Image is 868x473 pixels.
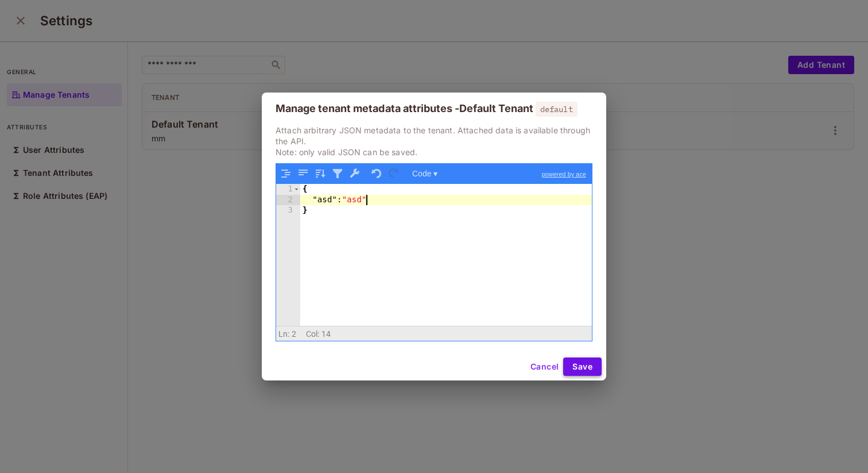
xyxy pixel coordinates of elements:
span: 14 [321,329,331,339]
button: Redo (Ctrl+Shift+Z) [386,166,401,181]
button: Save [563,357,602,376]
div: 1 [276,184,300,195]
button: Code ▾ [408,166,441,181]
a: powered by ace [536,164,592,184]
span: Col: [306,329,320,339]
div: 3 [276,205,300,216]
button: Cancel [526,357,563,376]
div: 2 [276,195,300,206]
button: Filter, sort, or transform contents [330,166,345,181]
button: Repair JSON: fix quotes and escape characters, remove comments and JSONP notation, turn JavaScrip... [347,166,362,181]
button: Format JSON data, with proper indentation and line feeds (Ctrl+I) [278,166,293,181]
span: Ln: [278,329,289,339]
button: Undo last action (Ctrl+Z) [369,166,384,181]
div: Manage tenant metadata attributes - Default Tenant [276,102,533,116]
span: default [536,102,577,117]
span: 2 [292,329,296,339]
button: Compact JSON data, remove all whitespaces (Ctrl+Shift+I) [296,166,311,181]
p: Attach arbitrary JSON metadata to the tenant. Attached data is available through the API. Note: o... [276,125,592,157]
button: Sort contents [313,166,328,181]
